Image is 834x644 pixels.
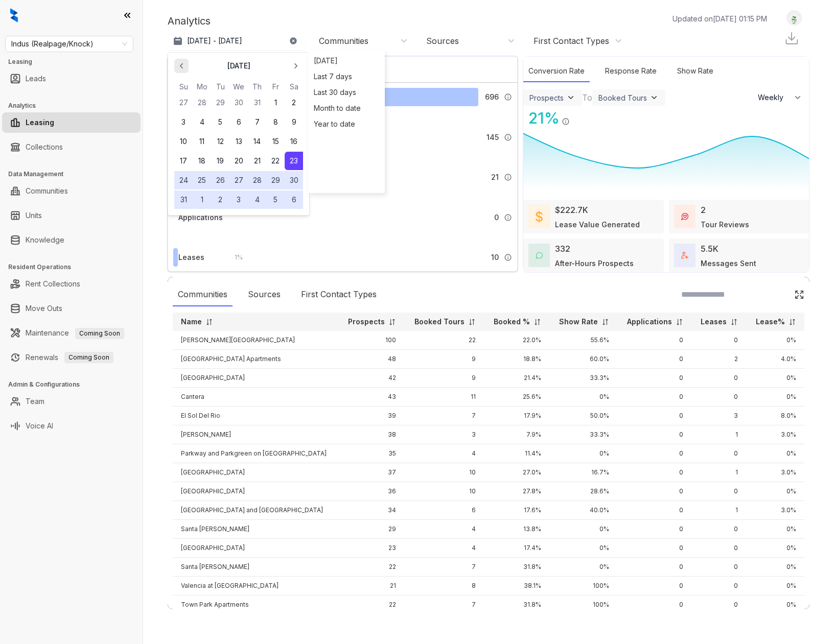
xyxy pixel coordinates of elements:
[649,92,659,103] img: ViewFilterArrow
[617,407,691,425] td: 0
[338,444,404,463] td: 35
[784,31,799,46] img: Download
[26,112,54,133] a: Leasing
[549,558,617,577] td: 0%
[701,204,706,216] div: 2
[229,113,248,131] button: 6
[484,539,549,558] td: 17.4%
[338,482,404,501] td: 36
[248,190,266,209] button: 4
[484,577,549,595] td: 38.1%
[211,81,229,92] th: Tuesday
[229,93,248,112] button: 30
[523,107,560,130] div: 21 %
[617,444,691,463] td: 0
[617,331,691,350] td: 0
[211,152,229,170] button: 19
[549,407,617,425] td: 50.0%
[468,318,476,326] img: sorting
[789,318,796,326] img: sorting
[311,84,382,100] div: Last 30 days
[205,318,213,326] img: sorting
[26,416,53,436] a: Voice AI
[601,318,609,326] img: sorting
[211,93,229,112] button: 29
[26,274,80,294] a: Rent Collections
[168,13,211,29] p: Analytics
[701,258,756,269] div: Messages Sent
[404,520,484,539] td: 4
[484,369,549,388] td: 21.4%
[2,347,141,368] li: Renewals
[484,595,549,614] td: 31.8%
[338,501,404,520] td: 34
[746,463,804,482] td: 3.0%
[672,60,719,82] div: Show Rate
[617,369,691,388] td: 0
[173,407,338,425] td: El Sol Del Rio
[173,350,338,369] td: [GEOGRAPHIC_DATA] Apartments
[691,520,746,539] td: 0
[2,323,141,343] li: Maintenance
[193,113,211,131] button: 4
[549,425,617,444] td: 33.3%
[627,317,672,327] p: Applications
[691,331,746,350] td: 0
[26,230,64,250] a: Knowledge
[338,463,404,482] td: 37
[404,369,484,388] td: 9
[555,204,588,216] div: $222.7K
[484,482,549,501] td: 27.8%
[8,263,143,272] h3: Resident Operations
[523,60,590,82] div: Conversion Rate
[673,13,767,24] p: Updated on [DATE] 01:15 PM
[193,132,211,151] button: 11
[173,501,338,520] td: [GEOGRAPHIC_DATA] and [GEOGRAPHIC_DATA]
[193,93,211,112] button: 28
[168,32,306,50] button: [DATE] - [DATE]
[211,113,229,131] button: 5
[64,352,113,363] span: Coming Soon
[404,558,484,577] td: 7
[617,520,691,539] td: 0
[549,501,617,520] td: 40.0%
[296,283,382,306] div: First Contact Types
[193,152,211,170] button: 18
[494,212,499,223] span: 0
[549,539,617,558] td: 0%
[227,61,250,71] p: [DATE]
[494,317,530,327] p: Booked %
[75,328,124,339] span: Coming Soon
[26,298,62,319] a: Move Outs
[2,230,141,250] li: Knowledge
[173,283,233,306] div: Communities
[746,595,804,614] td: 0%
[285,81,303,92] th: Saturday
[617,482,691,501] td: 0
[549,350,617,369] td: 60.0%
[248,171,266,189] button: 28
[193,171,211,189] button: 25
[746,425,804,444] td: 3.0%
[338,520,404,539] td: 29
[562,117,570,126] img: Info
[566,92,576,103] img: ViewFilterArrow
[559,317,598,327] p: Show Rate
[534,318,541,326] img: sorting
[756,317,785,327] p: Lease%
[414,317,465,327] p: Booked Tours
[746,539,804,558] td: 0%
[229,152,248,170] button: 20
[555,219,640,230] div: Lease Value Generated
[691,463,746,482] td: 1
[534,35,609,46] div: First Contact Types
[617,501,691,520] td: 0
[691,369,746,388] td: 0
[8,101,143,110] h3: Analytics
[26,347,113,368] a: RenewalsComing Soon
[691,501,746,520] td: 1
[266,93,285,112] button: 1
[248,152,266,170] button: 21
[243,283,286,306] div: Sources
[173,331,338,350] td: [PERSON_NAME][GEOGRAPHIC_DATA]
